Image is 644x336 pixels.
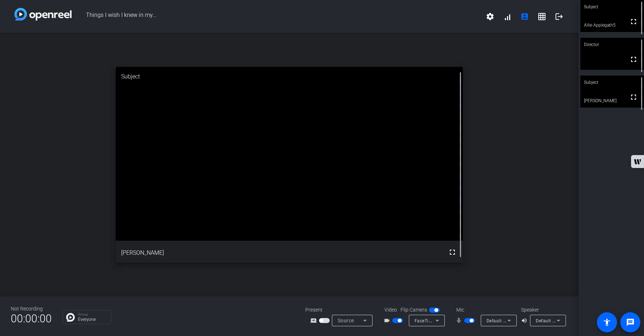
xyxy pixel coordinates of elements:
[520,12,529,21] mat-icon: account_box
[580,76,644,89] div: Subject
[603,318,611,327] mat-icon: accessibility
[521,306,564,314] div: Speaker
[486,12,494,21] mat-icon: settings
[555,12,563,21] mat-icon: logout
[338,318,354,323] span: Source
[580,38,644,51] div: Director
[78,313,107,316] p: Group
[456,316,464,325] mat-icon: mic_none
[384,306,397,314] span: Video
[487,318,579,323] span: Default - MacBook Pro Microphone (Built-in)
[626,318,635,327] mat-icon: message
[72,8,481,25] span: Things I wish I knew in my...
[449,306,521,314] div: Mic
[116,67,463,86] div: Subject
[499,8,516,25] button: signal_cellular_alt
[415,318,507,323] span: FaceTime HD Camera (Built-in) (05ac:8514)
[448,248,457,256] mat-icon: fullscreen
[401,306,427,314] span: Flip Camera
[629,93,638,101] mat-icon: fullscreen
[538,12,546,21] mat-icon: grid_on
[521,316,530,325] mat-icon: volume_up
[11,305,52,313] div: Not Recording
[78,317,107,322] p: Everyone
[310,316,319,325] mat-icon: screen_share_outline
[11,310,52,327] span: 00:00:00
[384,316,392,325] mat-icon: videocam_outline
[14,8,72,21] img: white-gradient.svg
[305,306,377,314] div: Present
[536,318,622,323] span: Default - MacBook Pro Speakers (Built-in)
[629,17,638,26] mat-icon: fullscreen
[66,313,75,322] img: Chat Icon
[629,55,638,64] mat-icon: fullscreen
